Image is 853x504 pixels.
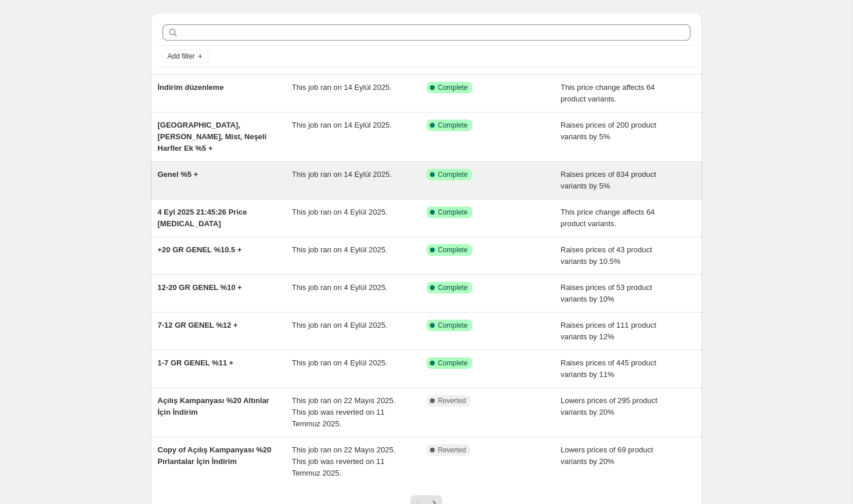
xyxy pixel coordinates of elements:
[292,321,388,329] span: This job ran on 4 Eylül 2025.
[158,208,247,228] span: 4 Eyl 2025 21:45:26 Price [MEDICAL_DATA]
[158,321,238,329] span: 7-12 GR GENEL %12 +
[438,170,468,179] span: Complete
[292,121,392,129] span: This job ran on 14 Eylül 2025.
[158,445,272,466] span: Copy of Açılış Kampanyası %20 Pırlantalar İçin İndirim
[158,170,198,179] span: Genel %5 +
[438,245,468,255] span: Complete
[561,396,657,416] span: Lowers prices of 295 product variants by 20%
[292,445,396,477] span: This job ran on 22 Mayıs 2025. This job was reverted on 11 Temmuz 2025.
[292,170,392,179] span: This job ran on 14 Eylül 2025.
[292,283,388,292] span: This job ran on 4 Eylül 2025.
[561,245,652,266] span: Raises prices of 43 product variants by 10.5%
[561,83,655,103] span: This price change affects 64 product variants.
[561,358,656,379] span: Raises prices of 445 product variants by 11%
[438,208,468,217] span: Complete
[561,170,656,190] span: Raises prices of 834 product variants by 5%
[438,396,467,405] span: Reverted
[438,283,468,292] span: Complete
[158,396,269,416] span: Açılış Kampanyası %20 Altınlar İçin İndirim
[168,52,195,61] span: Add filter
[561,445,653,466] span: Lowers prices of 69 product variants by 20%
[158,358,234,367] span: 1-7 GR GENEL %11 +
[292,245,388,254] span: This job ran on 4 Eylül 2025.
[158,83,224,92] span: İndirim düzenleme
[292,396,396,428] span: This job ran on 22 Mayıs 2025. This job was reverted on 11 Temmuz 2025.
[438,358,468,368] span: Complete
[158,245,242,254] span: +20 GR GENEL %10.5 +
[292,83,392,92] span: This job ran on 14 Eylül 2025.
[158,121,267,153] span: [GEOGRAPHIC_DATA], [PERSON_NAME], Mist, Neşeli Harfler Ek %5 +
[561,283,652,303] span: Raises prices of 53 product variants by 10%
[561,321,656,341] span: Raises prices of 111 product variants by 12%
[292,358,388,367] span: This job ran on 4 Eylül 2025.
[561,208,655,228] span: This price change affects 64 product variants.
[162,49,209,63] button: Add filter
[561,121,656,141] span: Raises prices of 200 product variants by 5%
[438,321,468,330] span: Complete
[438,445,467,455] span: Reverted
[158,283,242,292] span: 12-20 GR GENEL %10 +
[292,208,388,216] span: This job ran on 4 Eylül 2025.
[438,121,468,130] span: Complete
[438,83,468,92] span: Complete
